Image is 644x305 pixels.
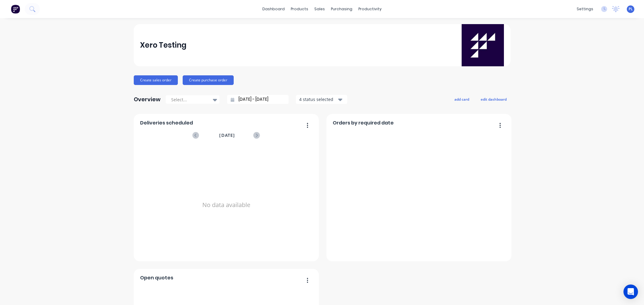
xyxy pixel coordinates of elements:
div: Open Intercom Messenger [623,285,638,299]
button: Create sales order [134,75,178,85]
button: 4 status selected [296,95,347,104]
div: productivity [355,5,385,14]
div: 4 status selected [299,96,337,102]
span: [DATE] [219,132,235,139]
div: purchasing [328,5,355,14]
div: No data available [140,146,312,263]
div: sales [311,5,328,14]
div: settings [574,5,596,14]
img: Factory [11,5,20,14]
div: products [288,5,311,14]
img: Xero Testing [462,24,504,66]
span: Open quotes [140,274,173,281]
button: add card [450,95,473,103]
a: dashboard [259,5,288,14]
button: edit dashboard [477,95,511,103]
span: Orders by required date [333,119,394,127]
button: Create purchase order [183,75,234,85]
span: PL [629,6,633,12]
span: Deliveries scheduled [140,119,193,127]
div: Overview [134,93,161,105]
div: Xero Testing [140,39,187,51]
